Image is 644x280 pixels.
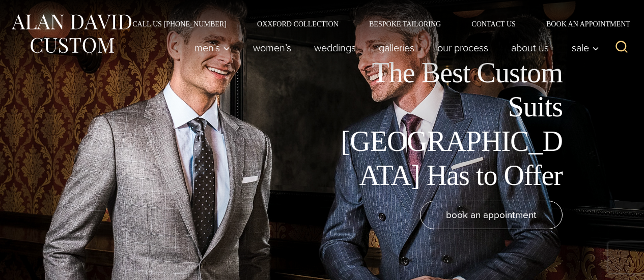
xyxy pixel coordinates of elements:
span: book an appointment [446,207,537,222]
a: book an appointment [420,201,563,229]
button: View Search Form [609,36,634,60]
span: Men’s [194,43,230,53]
nav: Secondary Navigation [117,20,634,27]
a: About Us [500,38,561,58]
h1: The Best Custom Suits [GEOGRAPHIC_DATA] Has to Offer [333,56,563,193]
a: Our Process [426,38,500,58]
nav: Primary Navigation [183,38,605,58]
a: Bespoke Tailoring [354,20,456,27]
a: Book an Appointment [531,20,634,27]
a: Women’s [242,38,303,58]
a: Contact Us [456,20,531,27]
a: weddings [303,38,368,58]
a: Galleries [368,38,426,58]
a: Call Us [PHONE_NUMBER] [117,20,242,27]
a: Oxxford Collection [242,20,354,27]
span: Sale [572,43,599,53]
img: Alan David Custom [10,11,132,56]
